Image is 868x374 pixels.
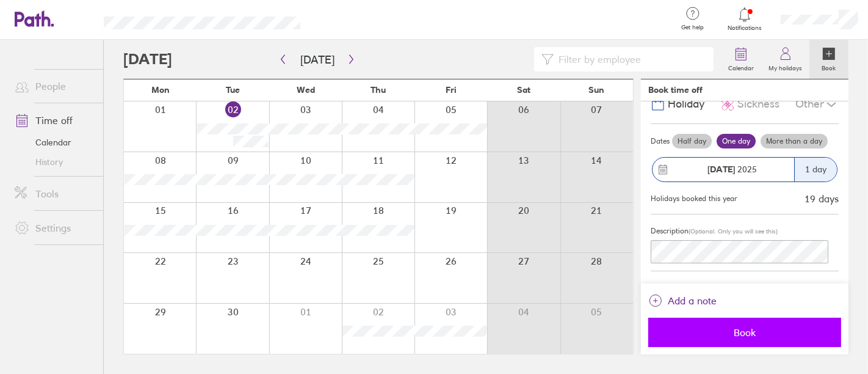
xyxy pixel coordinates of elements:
span: Thu [371,85,386,95]
div: 1 day [794,158,837,182]
span: Sat [517,85,530,95]
a: Calendar [721,40,761,79]
span: Sun [588,85,604,95]
label: Calendar [721,61,761,72]
div: Other [795,93,839,116]
span: 2025 [708,164,758,174]
span: Mon [151,85,170,95]
span: Notifications [725,24,765,32]
label: Book [815,61,844,72]
a: Tools [5,182,103,206]
strong: [DATE] [708,164,736,175]
span: Tue [226,85,240,95]
a: Time off [5,108,103,133]
span: Dates [651,137,670,145]
span: (Optional. Only you will see this) [689,227,778,235]
label: Half day [672,134,712,148]
span: Add a note [668,291,717,310]
a: History [5,152,103,172]
a: Calendar [5,133,103,152]
label: My holidays [761,61,809,72]
button: [DATE] [291,50,344,70]
span: Sickness [737,98,779,111]
div: 19 days [805,193,839,204]
div: Book time off [648,85,703,95]
button: Book [648,318,841,347]
label: More than a day [761,134,828,148]
span: Book [657,327,833,338]
a: Book [809,40,848,79]
label: One day [717,134,756,148]
input: Filter by employee [554,48,706,71]
span: Get help [673,24,713,31]
a: Notifications [725,6,765,32]
span: Holiday [668,98,704,111]
a: People [5,74,103,98]
span: Fri [446,85,457,95]
a: My holidays [761,40,809,79]
span: Description [651,226,689,235]
button: [DATE] 20251 day [651,151,839,188]
div: Holidays booked this year [651,194,737,203]
button: Add a note [648,291,717,310]
a: Settings [5,216,103,240]
span: Wed [297,85,315,95]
